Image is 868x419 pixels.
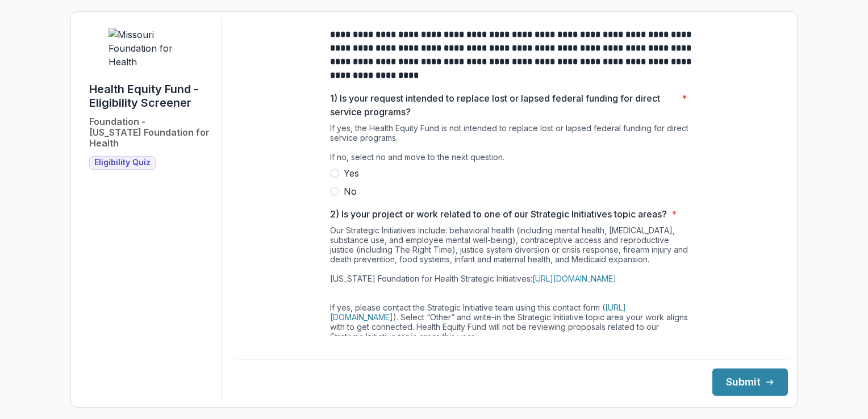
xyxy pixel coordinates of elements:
[344,166,359,180] span: Yes
[89,82,212,110] h1: Health Equity Fund - Eligibility Screener
[344,185,357,198] span: No
[330,225,694,365] div: Our Strategic Initiatives include: behavioral health (including mental health, [MEDICAL_DATA], su...
[330,303,626,322] a: [URL][DOMAIN_NAME]
[108,28,194,69] img: Missouri Foundation for Health
[94,158,151,167] span: Eligibility Quiz
[712,368,788,396] button: Submit
[330,207,667,221] p: 2) Is your project or work related to one of our Strategic Initiatives topic areas?
[89,116,212,149] h2: Foundation - [US_STATE] Foundation for Health
[330,123,694,166] div: If yes, the Health Equity Fund is not intended to replace lost or lapsed federal funding for dire...
[532,274,616,283] a: [URL][DOMAIN_NAME]
[330,91,677,119] p: 1) Is your request intended to replace lost or lapsed federal funding for direct service programs?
